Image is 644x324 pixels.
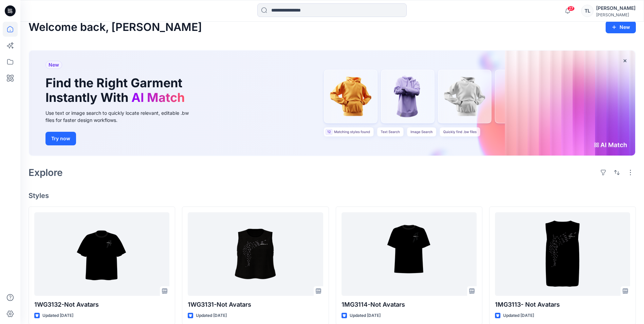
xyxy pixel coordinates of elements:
p: 1MG3113- Not Avatars [495,300,630,309]
h2: Welcome back, [PERSON_NAME] [29,21,202,34]
div: Use text or image search to quickly locate relevant, editable .bw files for faster design workflows. [45,109,198,124]
a: 1WG3132-Not Avatars [34,212,169,295]
p: 1MG3114-Not Avatars [342,300,477,309]
p: 1WG3131-Not Avatars [188,300,323,309]
h4: Styles [29,192,636,200]
button: New [606,21,636,33]
div: [PERSON_NAME] [596,4,636,12]
a: 1WG3131-Not Avatars [188,212,323,295]
p: Updated [DATE] [42,312,73,319]
div: [PERSON_NAME] [596,12,636,17]
span: AI Match [131,90,185,105]
span: New [49,61,59,69]
a: 1MG3114-Not Avatars [342,212,477,295]
button: Try now [45,132,76,145]
p: Updated [DATE] [196,312,227,319]
a: 1MG3113- Not Avatars [495,212,630,295]
p: Updated [DATE] [350,312,381,319]
p: Updated [DATE] [503,312,534,319]
h2: Explore [29,167,63,178]
span: 27 [567,6,575,11]
h1: Find the Right Garment Instantly With [45,76,188,105]
p: 1WG3132-Not Avatars [34,300,169,309]
div: TL [581,5,593,17]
